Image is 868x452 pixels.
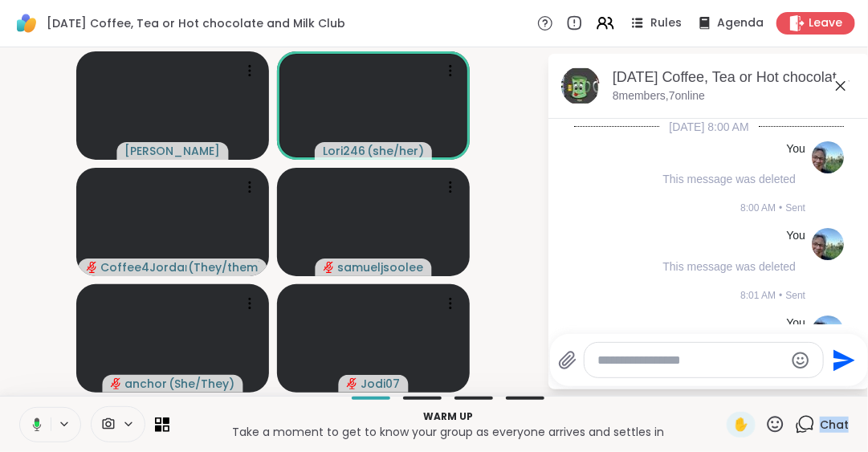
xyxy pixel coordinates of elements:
span: samueljsoolee [338,259,424,275]
span: Coffee4Jordan [100,259,186,275]
span: audio-muted [347,378,358,389]
span: anchor [125,376,168,392]
img: Monday Coffee, Tea or Hot chocolate and Milk Club, Oct 06 [561,67,600,105]
img: https://sharewell-space-live.sfo3.digitaloceanspaces.com/user-generated/5690214f-3394-4b7a-9405-4... [812,228,844,260]
span: Sent [785,288,805,303]
span: This message was deleted [662,260,796,273]
span: [DATE] 8:00 AM [659,119,758,135]
span: Chat [820,417,849,433]
span: ✋ [733,415,749,434]
span: audio-muted [111,378,122,389]
span: 8:00 AM [740,201,776,215]
button: Emoji picker [791,351,810,370]
span: Rules [650,15,682,31]
span: ( They/them ) [188,259,259,275]
span: ( she/her ) [367,143,424,159]
span: Jodi07 [361,376,401,392]
h4: You [786,141,805,157]
textarea: Type your message [597,352,784,369]
img: ShareWell Logomark [13,10,40,37]
span: Sent [785,201,805,215]
img: https://sharewell-space-live.sfo3.digitaloceanspaces.com/user-generated/5690214f-3394-4b7a-9405-4... [812,316,844,348]
span: Leave [809,15,842,31]
button: Send [824,342,860,378]
img: https://sharewell-space-live.sfo3.digitaloceanspaces.com/user-generated/5690214f-3394-4b7a-9405-4... [812,141,844,173]
span: [DATE] Coffee, Tea or Hot chocolate and Milk Club [47,15,345,31]
span: audio-muted [324,262,335,273]
h4: You [786,316,805,332]
span: Agenda [717,15,764,31]
p: Warm up [179,409,717,424]
p: 8 members, 7 online [613,88,705,104]
span: 8:01 AM [740,288,776,303]
span: Lori246 [323,143,365,159]
span: • [779,201,782,215]
span: ( She/They ) [169,376,235,392]
div: [DATE] Coffee, Tea or Hot chocolate and Milk Club, [DATE] [613,67,857,88]
span: [PERSON_NAME] [125,143,221,159]
span: This message was deleted [662,173,796,185]
h4: You [786,228,805,244]
span: audio-muted [86,262,97,273]
span: • [779,288,782,303]
p: Take a moment to get to know your group as everyone arrives and settles in [179,424,717,440]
